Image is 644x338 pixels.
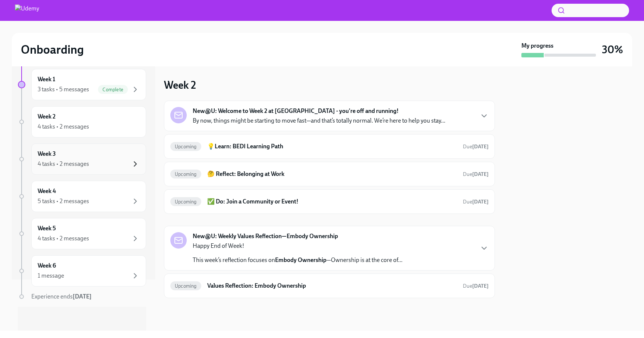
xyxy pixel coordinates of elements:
h6: 💡Learn: BEDI Learning Path [207,142,457,151]
span: Due [463,199,489,205]
h6: Week 6 [38,262,56,270]
h3: Week 2 [164,78,196,92]
strong: New@U: Weekly Values Reflection—Embody Ownership [193,232,338,240]
strong: [DATE] [472,143,489,150]
span: September 20th, 2025 10:00 [463,198,489,205]
a: Week 34 tasks • 2 messages [18,143,146,175]
span: September 20th, 2025 10:00 [463,171,489,178]
h6: 🤔 Reflect: Belonging at Work [207,170,457,178]
div: 3 tasks • 5 messages [38,85,89,94]
strong: [DATE] [472,171,489,177]
span: Complete [98,87,128,92]
div: 4 tasks • 2 messages [38,234,89,243]
span: Upcoming [170,283,201,289]
div: 5 tasks • 2 messages [38,197,89,205]
span: September 21st, 2025 10:00 [463,282,489,290]
h3: 30% [602,43,623,56]
div: 4 tasks • 2 messages [38,123,89,131]
h6: ✅ Do: Join a Community or Event! [207,198,457,206]
p: By now, things might be starting to move fast—and that’s totally normal. We’re here to help you s... [193,117,445,125]
p: This week’s reflection focuses on —Ownership is at the core of... [193,256,402,264]
div: 1 message [38,272,64,280]
a: Week 13 tasks • 5 messagesComplete [18,69,146,100]
h6: Week 1 [38,75,55,83]
strong: My progress [521,42,553,50]
strong: [DATE] [472,199,489,205]
span: September 20th, 2025 10:00 [463,143,489,150]
h6: Week 2 [38,113,56,121]
strong: [DATE] [73,293,92,300]
h6: Values Reflection: Embody Ownership [207,282,457,290]
a: Week 45 tasks • 2 messages [18,181,146,212]
span: Upcoming [170,171,201,177]
a: Week 54 tasks • 2 messages [18,218,146,249]
strong: Embody Ownership [275,256,326,263]
span: Experience ends [31,293,92,300]
a: Week 61 message [18,255,146,287]
span: Due [463,171,489,177]
h6: Week 3 [38,150,56,158]
span: Upcoming [170,199,201,205]
div: 4 tasks • 2 messages [38,160,89,168]
img: Udemy [15,4,39,16]
h2: Onboarding [21,42,84,57]
a: Week 24 tasks • 2 messages [18,106,146,138]
span: Upcoming [170,144,201,149]
a: UpcomingValues Reflection: Embody OwnershipDue[DATE] [170,280,489,292]
p: Happy End of Week! [193,242,402,250]
h6: Week 4 [38,187,56,195]
h6: Week 5 [38,224,56,233]
a: Upcoming✅ Do: Join a Community or Event!Due[DATE] [170,196,489,208]
a: Upcoming💡Learn: BEDI Learning PathDue[DATE] [170,140,489,152]
span: Due [463,283,489,289]
strong: New@U: Welcome to Week 2 at [GEOGRAPHIC_DATA] - you're off and running! [193,107,399,115]
a: Upcoming🤔 Reflect: Belonging at WorkDue[DATE] [170,168,489,180]
span: Due [463,143,489,150]
strong: [DATE] [472,283,489,289]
